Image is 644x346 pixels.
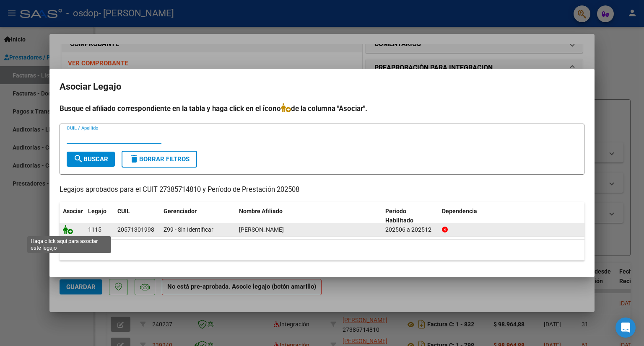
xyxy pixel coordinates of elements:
[442,208,477,214] span: Dependencia
[129,154,139,164] mat-icon: delete
[60,103,584,114] h4: Busque el afiliado correspondiente en la tabla y haga click en el ícono de la columna "Asociar".
[382,202,439,230] datatable-header-cell: Periodo Habilitado
[439,202,585,230] datatable-header-cell: Dependencia
[239,226,284,233] span: CHIMENTO VILLABONA FABRIZIO
[117,225,154,235] div: 20571301998
[385,208,413,224] span: Periodo Habilitado
[122,151,197,168] button: Borrar Filtros
[239,208,283,214] span: Nombre Afiliado
[60,79,584,95] h2: Asociar Legajo
[385,225,435,235] div: 202506 a 202512
[114,202,160,230] datatable-header-cell: CUIL
[129,155,190,163] span: Borrar Filtros
[67,152,115,167] button: Buscar
[117,208,130,214] span: CUIL
[60,185,584,195] p: Legajos aprobados para el CUIT 27385714810 y Período de Prestación 202508
[73,155,108,163] span: Buscar
[236,202,382,230] datatable-header-cell: Nombre Afiliado
[85,202,114,230] datatable-header-cell: Legajo
[615,318,636,338] div: Open Intercom Messenger
[164,226,213,233] span: Z99 - Sin Identificar
[160,202,236,230] datatable-header-cell: Gerenciador
[73,154,83,164] mat-icon: search
[164,208,197,214] span: Gerenciador
[88,226,101,233] span: 1115
[60,240,584,261] div: 1 registros
[88,208,106,214] span: Legajo
[63,208,83,214] span: Asociar
[60,202,85,230] datatable-header-cell: Asociar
